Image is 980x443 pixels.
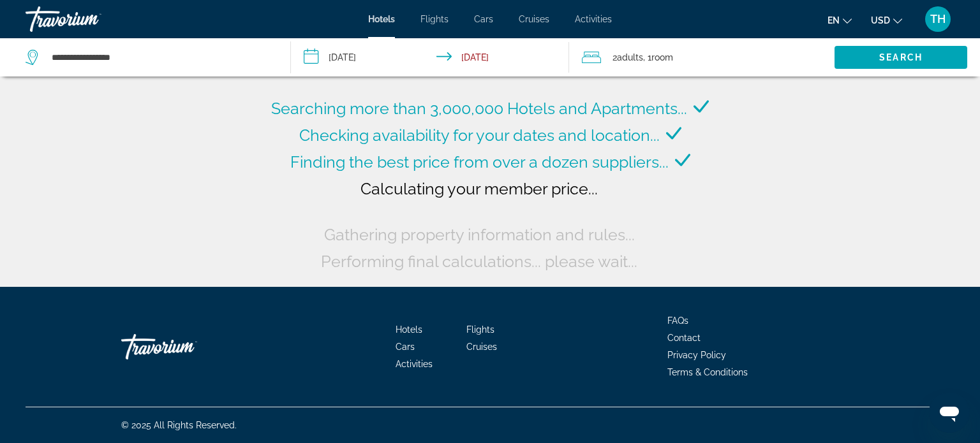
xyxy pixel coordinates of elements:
[879,52,923,62] span: Search
[667,367,748,377] a: Terms & Conditions
[299,126,660,145] span: Checking availability for your dates and location...
[929,392,970,433] iframe: Button to launch messaging window
[667,316,688,326] a: FAQs
[835,46,967,69] button: Search
[828,11,852,29] button: Change language
[368,14,395,24] a: Hotels
[474,14,493,24] a: Cars
[271,99,687,118] span: Searching more than 3,000,000 Hotels and Apartments...
[360,179,598,198] span: Calculating your member price...
[291,38,569,76] button: Check-in date: Sep 22, 2025 Check-out date: Sep 25, 2025
[643,48,673,66] span: , 1
[466,324,494,335] a: Flights
[871,15,890,25] span: USD
[519,14,549,24] a: Cruises
[871,11,902,29] button: Change currency
[667,350,726,360] a: Privacy Policy
[466,342,497,352] a: Cruises
[921,6,954,33] button: User Menu
[290,152,669,171] span: Finding the best price from over a dozen suppliers...
[930,13,946,25] span: TH
[651,52,673,62] span: Room
[420,14,449,24] a: Flights
[617,52,643,62] span: Adults
[828,15,840,25] span: en
[121,328,249,366] a: Travorium
[667,333,701,343] a: Contact
[396,359,433,369] a: Activities
[121,420,237,430] span: © 2025 All Rights Reserved.
[569,38,835,76] button: Travelers: 2 adults, 0 children
[321,252,637,271] span: Performing final calculations... please wait...
[575,14,612,24] a: Activities
[396,342,415,352] a: Cars
[26,3,153,36] a: Travorium
[396,324,422,335] a: Hotels
[612,48,643,66] span: 2
[324,225,635,244] span: Gathering property information and rules...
